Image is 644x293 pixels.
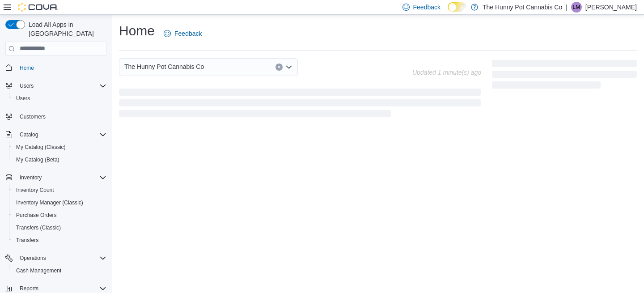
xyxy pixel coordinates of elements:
[13,154,106,165] span: My Catalog (Beta)
[13,93,34,104] a: Users
[566,2,568,13] p: |
[16,156,59,163] span: My Catalog (Beta)
[160,25,205,42] a: Feedback
[9,92,110,105] button: Users
[13,185,106,195] span: Inventory Count
[20,174,42,181] span: Inventory
[285,64,292,71] button: Open list of options
[448,12,448,12] span: Dark Mode
[16,81,106,91] span: Users
[13,185,58,195] a: Inventory Count
[483,2,562,13] p: The Hunny Pot Cannabis Co
[9,234,110,246] button: Transfers
[124,61,204,72] span: The Hunny Pot Cannabis Co
[16,62,106,73] span: Home
[119,90,481,119] span: Loading
[2,110,110,123] button: Customers
[13,265,65,276] a: Cash Management
[16,253,50,263] button: Operations
[448,2,466,12] input: Dark Mode
[16,253,106,263] span: Operations
[2,128,110,141] button: Catalog
[16,267,61,274] span: Cash Management
[9,153,110,166] button: My Catalog (Beta)
[573,2,580,13] span: LM
[413,3,441,12] span: Feedback
[20,113,46,120] span: Customers
[13,154,63,165] a: My Catalog (Beta)
[13,222,64,233] a: Transfers (Classic)
[412,69,481,76] p: Updated 1 minute(s) ago
[13,235,106,246] span: Transfers
[13,265,106,276] span: Cash Management
[13,142,69,153] a: My Catalog (Classic)
[16,111,49,122] a: Customers
[13,93,106,104] span: Users
[13,222,106,233] span: Transfers (Classic)
[9,196,110,209] button: Inventory Manager (Classic)
[119,22,155,40] h1: Home
[20,131,38,138] span: Catalog
[13,142,106,153] span: My Catalog (Classic)
[18,3,58,12] img: Cova
[492,62,637,90] span: Loading
[2,171,110,184] button: Inventory
[25,20,106,38] span: Load All Apps in [GEOGRAPHIC_DATA]
[20,64,34,72] span: Home
[9,141,110,153] button: My Catalog (Classic)
[9,184,110,196] button: Inventory Count
[20,82,34,89] span: Users
[16,199,83,206] span: Inventory Manager (Classic)
[16,187,54,194] span: Inventory Count
[13,210,60,221] a: Purchase Orders
[2,80,110,92] button: Users
[9,209,110,221] button: Purchase Orders
[13,235,42,246] a: Transfers
[16,237,38,244] span: Transfers
[16,224,61,231] span: Transfers (Classic)
[16,111,106,122] span: Customers
[174,29,202,38] span: Feedback
[571,2,582,13] div: Logan Marston
[16,81,37,91] button: Users
[16,63,38,73] a: Home
[16,144,66,151] span: My Catalog (Classic)
[16,212,57,219] span: Purchase Orders
[16,129,106,140] span: Catalog
[20,255,46,262] span: Operations
[2,61,110,74] button: Home
[13,197,106,208] span: Inventory Manager (Classic)
[16,172,106,183] span: Inventory
[13,210,106,221] span: Purchase Orders
[275,64,283,71] button: Clear input
[16,129,42,140] button: Catalog
[20,285,38,292] span: Reports
[16,95,30,102] span: Users
[16,172,45,183] button: Inventory
[13,197,87,208] a: Inventory Manager (Classic)
[9,221,110,234] button: Transfers (Classic)
[9,264,110,277] button: Cash Management
[2,252,110,264] button: Operations
[585,2,637,13] p: [PERSON_NAME]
